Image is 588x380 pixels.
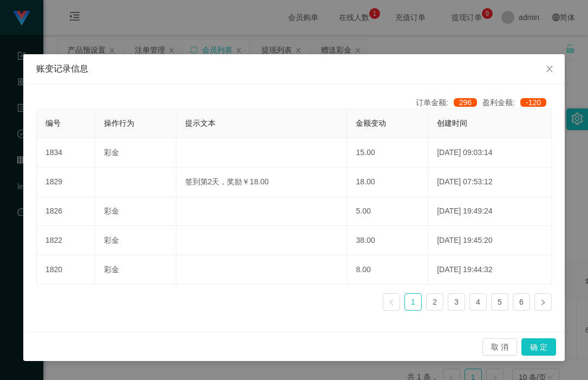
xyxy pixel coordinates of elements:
[356,119,386,127] span: 金额变动
[428,138,552,168] td: [DATE] 09:03:14
[404,293,422,311] li: 1
[388,299,395,306] i: 图标: left
[37,168,95,197] td: 1829
[520,98,546,107] span: -120
[104,119,134,127] span: 操作行为
[347,255,428,285] td: 8.00
[448,294,465,310] a: 3
[347,197,428,226] td: 5.00
[347,226,428,255] td: 38.00
[428,197,552,226] td: [DATE] 19:49:24
[428,168,552,197] td: [DATE] 07:53:12
[37,226,95,255] td: 1822
[513,294,530,310] a: 6
[482,97,552,108] div: 盈利金额:
[482,338,517,356] button: 取 消
[437,119,467,127] span: 创建时间
[37,138,95,168] td: 1834
[405,294,421,310] a: 1
[521,338,556,356] button: 确 定
[95,197,177,226] td: 彩金
[426,293,443,311] li: 2
[347,168,428,197] td: 18.00
[454,98,477,107] span: 296
[37,197,95,226] td: 1826
[185,119,215,127] span: 提示文本
[177,168,348,197] td: 签到第2天，奖励￥18.00
[427,294,443,310] a: 2
[347,138,428,168] td: 15.00
[513,293,530,311] li: 6
[448,293,465,311] li: 3
[95,226,177,255] td: 彩金
[534,54,565,85] button: Close
[428,226,552,255] td: [DATE] 19:45:20
[534,293,552,311] li: 下一页
[95,255,177,285] td: 彩金
[95,138,177,168] td: 彩金
[45,119,61,127] span: 编号
[492,294,508,310] a: 5
[545,65,554,73] i: 图标: close
[491,293,508,311] li: 5
[428,255,552,285] td: [DATE] 19:44:32
[416,97,482,108] div: 订单金额:
[383,293,400,311] li: 上一页
[37,255,95,285] td: 1820
[36,63,552,75] div: 账变记录信息
[540,299,546,306] i: 图标: right
[470,294,486,310] a: 4
[469,293,487,311] li: 4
